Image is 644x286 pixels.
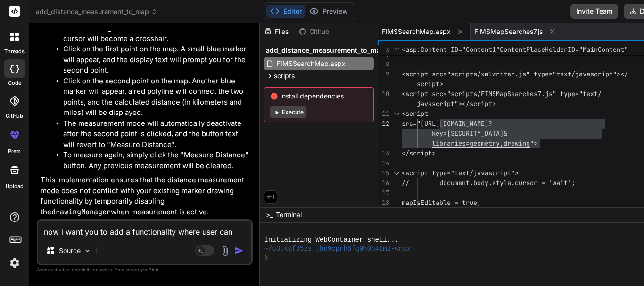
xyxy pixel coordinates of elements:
[382,27,451,36] span: FIMSSearchMap.aspx
[6,182,24,190] label: Upload
[270,106,306,118] button: Execute
[83,247,91,255] img: Pick Models
[295,27,334,36] div: Github
[378,158,389,168] div: 14
[378,89,389,99] div: 10
[421,119,492,128] span: [URL][DOMAIN_NAME]?
[59,246,81,255] p: Source
[474,27,543,36] span: FIMSMapSearches7.js
[570,4,618,19] button: Invite Team
[266,46,385,55] span: add_distance_measurement_to_map
[270,91,368,101] span: Install dependencies
[378,69,389,79] div: 9
[274,71,295,81] span: scripts
[8,147,21,155] label: prem
[530,139,537,147] span: ">
[402,179,560,187] span: // document.body.style.cursor = 'wa
[432,129,507,138] span: key=[SECURITY_DATA]&
[560,179,575,187] span: it';
[402,45,500,54] span: <asp:Content ID="Content1"
[276,58,347,69] span: FIMSSearchMap.aspx
[48,1,251,171] li: :
[500,45,628,54] span: ContentPlaceHolderID="MainContent"
[378,148,389,158] div: 13
[37,265,253,274] p: Always double-check its answers. Your in Bind
[390,109,403,119] div: Click to collapse the range.
[417,99,496,108] span: javascript"></script>
[402,169,519,177] span: <script type="text/javascript">
[63,76,251,118] li: Click on the second point on the map. Another blue marker will appear, a red polyline will connec...
[264,245,411,253] span: ~/u3uk0f35zsjjbn9cprh6fq9h0p4tm2-wnxx
[378,119,389,129] div: 12
[378,59,389,69] div: 8
[378,198,389,208] div: 18
[276,210,302,220] span: Terminal
[41,175,251,217] p: This implementation ensures that the distance measurement mode does not conflict with your existi...
[390,168,403,178] div: Click to collapse the range.
[4,48,25,56] label: threads
[264,236,398,245] span: Initializing WebContainer shell...
[7,255,23,271] img: settings
[402,149,436,157] span: </script>
[378,178,389,188] div: 16
[402,119,421,128] span: src="
[264,253,269,262] span: ❯
[63,118,251,150] li: The measurement mode will automatically deactivate after the second point is clicked, and the but...
[432,139,530,147] span: libraries=geometry,drawing
[260,27,295,36] div: Files
[126,267,143,272] span: privacy
[63,44,251,76] li: Click on the first point on the map. A small blue marker will appear, and the display text will p...
[234,246,244,255] img: icon
[266,5,305,18] button: Editor
[266,210,273,220] span: >_
[378,188,389,198] div: 17
[51,207,111,217] code: drawingManager
[402,90,575,98] span: <script src="scripts/FIMSMapSearches7.js" type
[6,112,23,120] label: GitHub
[305,5,352,18] button: Preview
[575,70,628,78] span: javascript"></
[378,168,389,178] div: 15
[378,109,389,119] div: 11
[575,90,602,98] span: ="text/
[402,70,575,78] span: <script src="scripts/xmlwriter.js" type="text/
[417,80,443,88] span: script>
[63,150,251,171] li: To measure again, simply click the "Measure Distance" button. Any previous measurement will be cl...
[378,45,389,55] span: 3
[220,245,231,256] img: attachment
[36,7,157,16] span: add_distance_measurement_to_map
[8,79,21,87] label: code
[402,198,481,207] span: mapIsEditable = true;
[402,109,428,118] span: <script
